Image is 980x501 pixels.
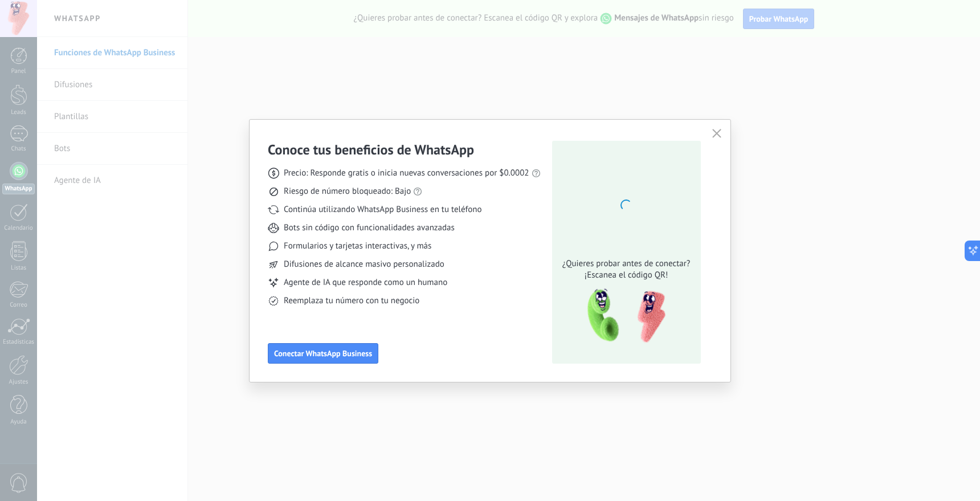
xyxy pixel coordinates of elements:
span: Agente de IA que responde como un humano [284,277,447,288]
span: Conectar WhatsApp Business [274,349,372,357]
span: Precio: Responde gratis o inicia nuevas conversaciones por $0.0002 [284,168,529,179]
span: Difusiones de alcance masivo personalizado [284,259,444,270]
span: Reemplaza tu número con tu negocio [284,295,419,307]
span: ¿Quieres probar antes de conectar? [559,258,693,270]
span: Formularios y tarjetas interactivas, y más [284,241,431,252]
span: Riesgo de número bloqueado: Bajo [284,186,411,197]
span: Continúa utilizando WhatsApp Business en tu teléfono [284,204,481,215]
span: ¡Escanea el código QR! [559,270,693,281]
span: Bots sin código con funcionalidades avanzadas [284,222,455,234]
img: qr-pic-1x.png [578,286,668,347]
button: Conectar WhatsApp Business [268,343,378,364]
h3: Conoce tus beneficios de WhatsApp [268,141,474,158]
